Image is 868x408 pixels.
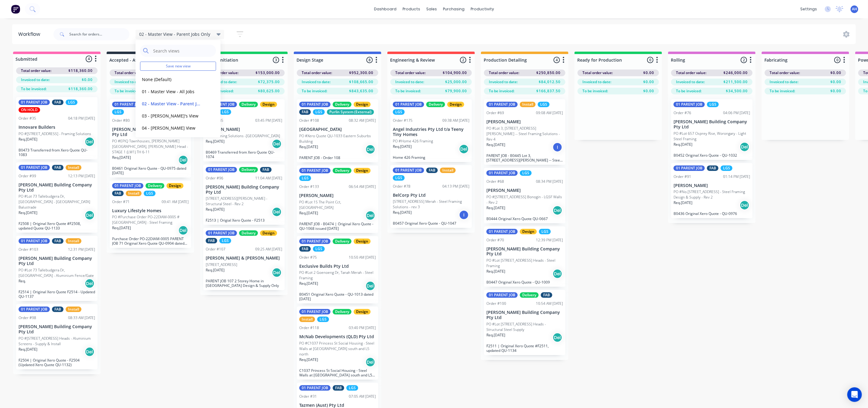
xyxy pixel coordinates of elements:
[19,165,50,170] div: 01 PARENT JOB
[486,179,504,184] div: Order #68
[674,102,705,107] div: 01 PARENT JOB
[299,394,317,399] div: Order #31
[19,336,95,347] p: PO #[STREET_ADDRESS] Heads - Aluminium Screens - Supply & Install
[365,357,375,367] div: Del
[536,110,563,116] div: 09:08 AM [DATE]
[671,163,753,219] div: 01 PARENT JOBFABLGSOrder #9101:14 PM [DATE][PERSON_NAME]PO #No.[STREET_ADDRESS] - Steel Framing D...
[299,222,376,231] p: PARENT JOB - B0474 | Original Xero Quote - QU-1068 issued [DATE]
[674,174,691,179] div: Order #91
[393,109,405,115] div: LGS
[206,246,225,252] div: Order #107
[85,279,94,288] div: Del
[486,194,563,205] p: PO #[STREET_ADDRESS] Bonogin - LGSF Walls - Rev 2
[676,79,705,85] span: Invoiced to date:
[486,258,563,269] p: PO #Lot [STREET_ADDRESS] Heads - Steel Framing
[69,28,129,40] input: Search for orders...
[486,126,563,142] p: PO #Lot 3, [STREET_ADDRESS][PERSON_NAME] -- Steel Framing Solutions - Rev 4
[255,118,282,123] div: 03:45 PM [DATE]
[299,199,376,210] p: PO #Lot 15 The Point Cct, [GEOGRAPHIC_DATA]
[112,208,189,213] p: Luxury Lifestyle Homes
[206,238,217,243] div: FAB
[68,116,95,121] div: 04:18 PM [DATE]
[442,184,469,189] div: 04:13 PM [DATE]
[393,138,433,144] p: PO #Home 426 Framing
[140,124,205,131] button: 04 - [PERSON_NAME] View
[206,262,237,267] p: [STREET_ADDRESS]
[19,267,95,278] p: PO #Lot 73 Tallebudgera Dr, [GEOGRAPHIC_DATA] - Aluminium Fence/Gate
[299,127,376,132] p: [GEOGRAPHIC_DATA]
[219,238,231,243] div: LGS
[365,211,375,220] div: Del
[302,79,331,85] span: Invoiced to date:
[146,183,164,189] div: Delivery
[349,118,376,123] div: 08:32 AM [DATE]
[486,246,563,257] p: [PERSON_NAME] Building Company Pty Ltd
[393,199,469,210] p: [STREET_ADDRESS] Merah - Steel Framing Solutions - rev 3
[19,116,36,121] div: Order #35
[393,144,412,149] p: Req. [DATE]
[393,168,424,173] div: 01 PARENT JOB
[484,99,565,165] div: 01 PARENT JOBInstallLGSOrder #6909:08 AM [DATE][PERSON_NAME]PO #Lot 3, [STREET_ADDRESS][PERSON_NA...
[674,131,750,142] p: PO #Lot 657 Osprey Rise, Worongary - Light Steel Framing
[299,144,318,150] p: Req. [DATE]
[484,226,565,287] div: 01 PARENT JOBDesignLGSOrder #7012:39 PM [DATE][PERSON_NAME] Building Company Pty LtdPO #Lot [STRE...
[674,142,692,147] p: Req. [DATE]
[393,127,469,137] p: Angel Industries Pty Ltd t/a Teeny Tiny Homes
[206,267,225,273] p: Req. [DATE]
[539,79,561,85] span: $84,012.50
[486,142,505,148] p: Req. [DATE]
[674,211,750,216] p: B0436 Original Xero Quote - QU-0976
[16,236,98,301] div: 01 PARENT JOBFABInstallOrder #10312:31 PM [DATE][PERSON_NAME] Building Company Pty LtdPO #Lot 73 ...
[486,170,518,176] div: 01 PARENT JOB
[486,280,563,284] p: B0447 Original Xero Quote - QU-1009
[16,162,98,233] div: 01 PARENT JOBFABInstallOrder #9912:13 PM [DATE][PERSON_NAME] Building Company Pty LtdPO #Lot 73 T...
[112,214,189,225] p: PO #Purchase Order PO-22DIAM-0005 #[GEOGRAPHIC_DATA] - Steel Framing
[206,218,282,223] p: F2513 | Origial Xero Quote - F2513
[299,184,319,189] div: Order #133
[486,216,563,221] p: B0444 Original Xero Quote QU-0667
[299,133,376,144] p: PO #Xero Quote QU-1033 Eastern Suburbs Building
[299,210,318,216] p: Req. [DATE]
[52,165,63,170] div: FAB
[486,269,505,274] p: Req. [DATE]
[19,307,50,312] div: 01 PARENT JOB
[140,76,205,83] button: None (Default)
[468,5,497,14] div: productivity
[349,394,376,399] div: 07:05 AM [DATE]
[395,79,424,85] span: Invoiced to date:
[354,309,371,314] div: Design
[740,142,750,152] div: Del
[208,70,238,76] span: Total order value:
[299,264,376,269] p: Exclusive Builds Pty Ltd
[393,184,410,189] div: Order #78
[317,317,329,322] div: LGS
[723,174,750,179] div: 01:14 PM [DATE]
[393,210,412,215] p: Req. [DATE]
[723,110,750,116] div: 04:06 PM [DATE]
[260,230,277,236] div: Design
[208,79,237,85] span: Invoiced to date:
[486,292,518,298] div: 01 PARENT JOB
[19,221,95,230] p: F2508 | Original Xero Quote #F2508, updated Quote QU-1133
[486,229,518,234] div: 01 PARENT JOB
[19,182,95,193] p: [PERSON_NAME] Building Company Pty Ltd
[333,102,352,107] div: Delivery
[486,110,504,116] div: Order #69
[489,79,518,85] span: Invoiced to date:
[19,194,95,210] p: PO #Lot 73 Tallebudgera Dr, [GEOGRAPHIC_DATA] - [GEOGRAPHIC_DATA] Balustrade
[203,228,285,290] div: 01 PARENT JOBDeliveryDesignFABLGSOrder #10709:25 AM [DATE][PERSON_NAME] & [PERSON_NAME][STREET_AD...
[112,109,124,115] div: LGS
[671,99,753,160] div: 01 PARENT JOBLGSOrder #7604:06 PM [DATE][PERSON_NAME] Building Company Pty LtdPO #Lot 657 Osprey ...
[140,112,205,119] button: 03 - [PERSON_NAME]'s View
[553,269,562,279] div: Del
[333,309,352,314] div: Delivery
[486,205,505,211] p: Req. [DATE]
[536,70,561,76] span: $250,850.00
[354,102,371,107] div: Design
[153,45,213,57] input: Search views
[486,153,563,162] p: PARENT JOB - B0445 Lot 3, [STREET_ADDRESS][PERSON_NAME] -- Steel Framing Solutions - Rev 4
[115,70,145,76] span: Total order value:
[299,118,319,123] div: Order #108
[206,167,237,172] div: 01 PARENT JOB
[299,317,315,322] div: Install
